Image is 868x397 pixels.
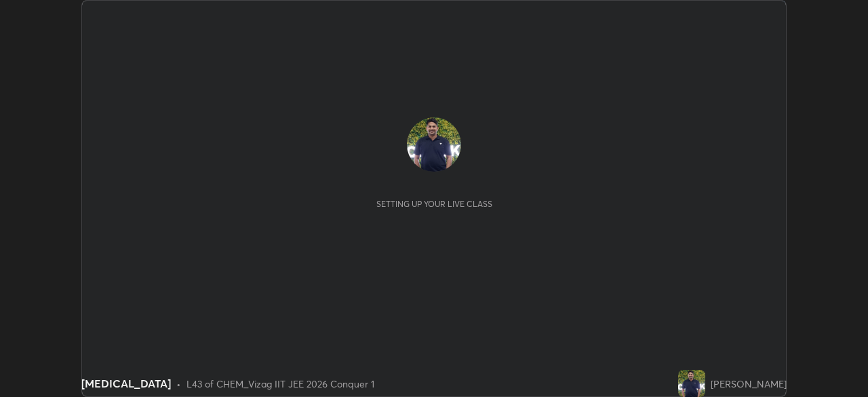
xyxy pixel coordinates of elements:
[407,117,461,172] img: 62d1efffd37040b885fa3e8d7df1966b.jpg
[186,377,374,391] div: L43 of CHEM_Vizag IIT JEE 2026 Conquer 1
[176,377,181,391] div: •
[678,370,705,397] img: 62d1efffd37040b885fa3e8d7df1966b.jpg
[711,377,787,391] div: [PERSON_NAME]
[81,375,171,392] div: [MEDICAL_DATA]
[376,199,492,209] div: Setting up your live class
